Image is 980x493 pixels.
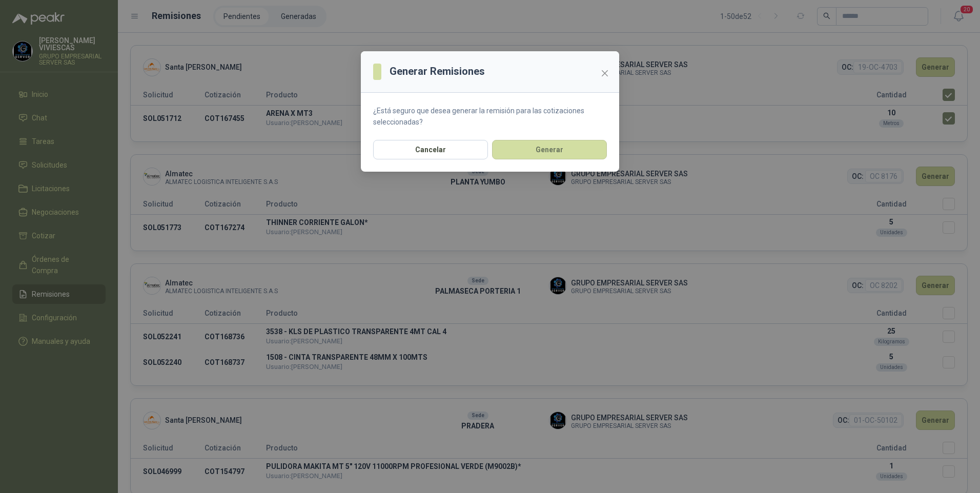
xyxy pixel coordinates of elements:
[492,140,607,159] button: Generar
[373,140,488,159] button: Cancelar
[601,69,609,77] span: close
[390,64,485,79] h3: Generar Remisiones
[597,65,613,81] button: Close
[373,105,607,128] p: ¿Está seguro que desea generar la remisión para las cotizaciones seleccionadas?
